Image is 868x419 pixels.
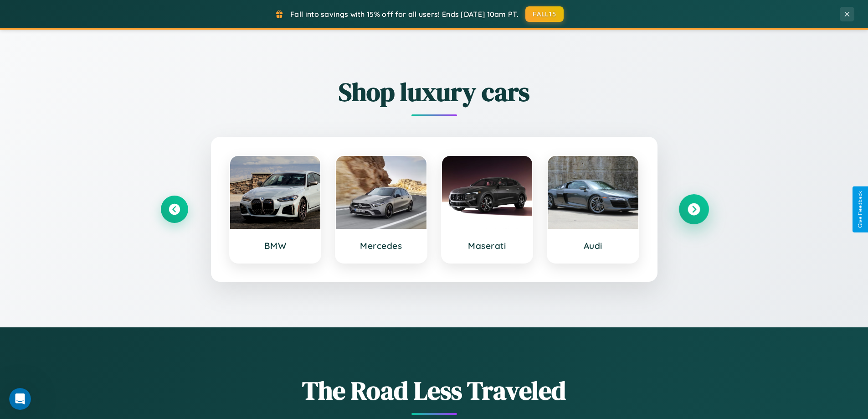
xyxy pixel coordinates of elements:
[9,388,31,410] iframe: Intercom live chat
[239,240,312,251] h3: BMW
[557,240,629,251] h3: Audi
[345,240,417,251] h3: Mercedes
[451,240,524,251] h3: Maserati
[290,10,519,19] span: Fall into savings with 15% off for all users! Ends [DATE] 10am PT.
[525,6,564,22] button: FALL15
[161,373,708,408] h1: The Road Less Traveled
[857,191,863,228] div: Give Feedback
[161,74,708,109] h2: Shop luxury cars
